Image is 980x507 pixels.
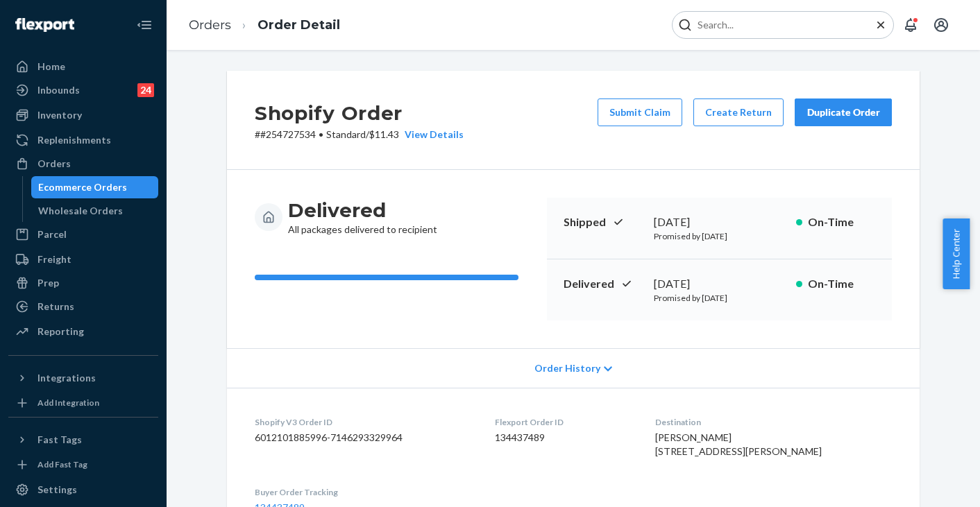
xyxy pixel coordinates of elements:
[137,83,154,97] div: 24
[8,429,158,451] button: Fast Tags
[892,465,966,500] iframe: Opens a widget where you can chat to one of our agents
[692,18,863,32] input: Search Input
[564,214,643,230] p: Shipped
[189,17,231,33] a: Orders
[255,416,473,428] dt: Shopify V3 Order ID
[31,200,159,222] a: Wholesale Orders
[654,214,785,230] div: [DATE]
[31,176,159,198] a: Ecommerce Orders
[37,108,82,122] div: Inventory
[806,105,880,119] div: Duplicate Order
[654,230,785,242] p: Promised by [DATE]
[37,133,111,147] div: Replenishments
[8,55,158,78] a: Home
[255,128,464,141] p: # #254727534 / $11.43
[37,371,96,385] div: Integrations
[495,416,634,428] dt: Flexport Order ID
[37,300,74,313] div: Returns
[874,18,888,33] button: Close Search
[288,198,437,237] div: All packages delivered to recipient
[654,292,785,304] p: Promised by [DATE]
[943,218,970,289] button: Help Center
[655,431,822,457] span: [PERSON_NAME] [STREET_ADDRESS][PERSON_NAME]
[37,227,67,241] div: Parcel
[37,252,71,266] div: Freight
[255,431,473,445] dd: 6012101885996-7146293329964
[38,204,123,218] div: Wholesale Orders
[37,325,84,338] div: Reporting
[178,5,351,46] ol: breadcrumbs
[37,157,71,171] div: Orders
[8,456,158,473] a: Add Fast Tag
[8,479,158,501] a: Settings
[8,129,158,151] a: Replenishments
[678,18,692,32] svg: Search Icon
[37,276,59,290] div: Prep
[319,128,323,140] span: •
[257,17,340,33] a: Order Detail
[326,128,366,140] span: Standard
[598,98,682,126] button: Submit Claim
[8,367,158,389] button: Integrations
[38,180,127,194] div: Ecommerce Orders
[255,98,464,128] h2: Shopify Order
[8,79,158,101] a: Inbounds24
[37,483,77,497] div: Settings
[808,214,875,230] p: On-Time
[655,416,892,428] dt: Destination
[37,83,80,97] div: Inbounds
[8,104,158,126] a: Inventory
[8,395,158,411] a: Add Integration
[8,153,158,175] a: Orders
[37,433,82,447] div: Fast Tags
[534,361,600,375] span: Order History
[927,11,955,39] button: Open account menu
[15,18,74,32] img: Flexport logo
[399,128,464,141] button: View Details
[693,98,784,126] button: Create Return
[130,11,158,39] button: Close Navigation
[255,486,473,498] dt: Buyer Order Tracking
[37,397,99,409] div: Add Integration
[8,248,158,270] a: Freight
[8,320,158,343] a: Reporting
[654,276,785,292] div: [DATE]
[795,98,892,126] button: Duplicate Order
[564,276,643,292] p: Delivered
[288,198,437,223] h3: Delivered
[8,223,158,246] a: Parcel
[897,11,924,39] button: Open notifications
[495,431,634,445] dd: 134437489
[8,272,158,294] a: Prep
[37,60,65,74] div: Home
[808,276,875,292] p: On-Time
[8,295,158,318] a: Returns
[37,458,87,470] div: Add Fast Tag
